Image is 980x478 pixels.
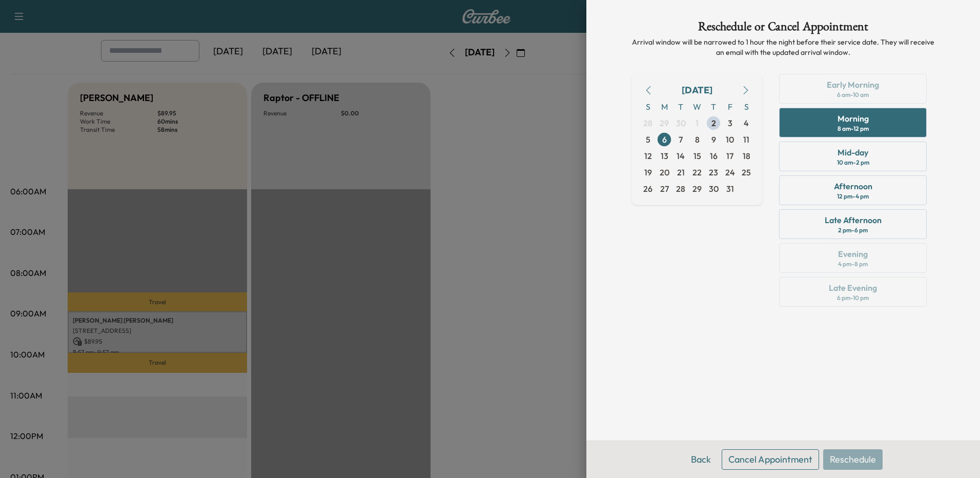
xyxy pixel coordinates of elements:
span: 30 [676,117,686,129]
span: 27 [660,183,669,195]
span: 5 [646,133,650,146]
span: S [640,98,656,115]
span: 16 [710,150,718,162]
span: 29 [692,183,702,195]
span: 3 [728,117,732,129]
h1: Reschedule or Cancel Appointment [631,21,935,37]
span: 1 [696,117,699,129]
span: 12 [644,150,652,162]
span: 30 [709,183,719,195]
span: 28 [676,183,685,195]
span: 19 [644,166,652,178]
span: T [705,98,722,115]
span: 11 [743,133,749,146]
div: Mid-day [838,146,868,158]
span: 15 [693,150,701,162]
span: 24 [725,166,735,178]
div: 2 pm - 6 pm [838,226,868,234]
span: 23 [709,166,718,178]
span: 6 [662,133,667,146]
span: 18 [743,150,750,162]
button: Cancel Appointment [722,449,819,470]
span: 8 [695,133,700,146]
span: 17 [726,150,733,162]
span: W [689,98,705,115]
div: Afternoon [834,180,872,192]
span: 28 [643,117,652,129]
span: 14 [677,150,685,162]
span: 13 [661,150,668,162]
span: 20 [660,166,669,178]
span: 26 [643,183,652,195]
div: Morning [838,112,869,125]
span: 31 [726,183,734,195]
span: S [738,98,754,115]
div: 12 pm - 4 pm [837,192,869,201]
p: Arrival window will be narrowed to 1 hour the night before their service date. They will receive ... [631,37,935,57]
div: 8 am - 12 pm [838,125,869,133]
span: 25 [742,166,751,178]
span: 29 [660,117,669,129]
span: 10 [726,133,734,146]
span: 9 [711,133,716,146]
span: T [672,98,689,115]
div: [DATE] [682,83,712,97]
span: F [722,98,738,115]
span: 7 [679,133,683,146]
span: 2 [711,117,716,129]
div: Late Afternoon [825,214,882,226]
span: 22 [692,166,702,178]
button: Back [684,449,718,470]
div: 10 am - 2 pm [837,158,869,167]
span: 4 [744,117,749,129]
span: M [656,98,672,115]
span: 21 [677,166,685,178]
